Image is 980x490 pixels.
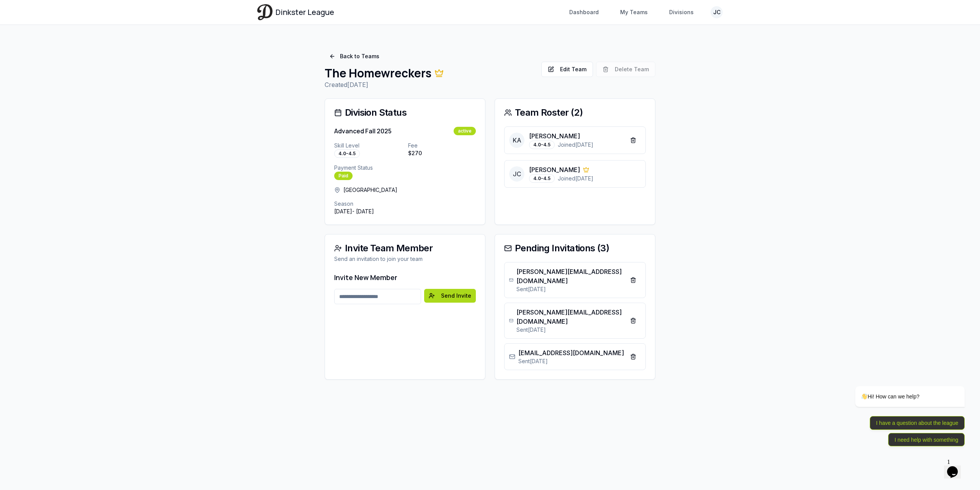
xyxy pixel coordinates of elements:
[518,357,624,365] p: Sent [DATE]
[944,456,969,479] iframe: chat widget
[334,126,392,136] h3: Advanced Fall 2025
[509,133,524,148] span: KA
[529,131,580,141] p: [PERSON_NAME]
[334,272,476,283] h3: Invite New Member
[334,149,360,158] div: 4.0-4.5
[408,149,476,157] p: $ 270
[509,166,524,182] span: JC
[516,326,626,334] p: Sent [DATE]
[541,62,593,77] button: Edit Team
[516,285,626,293] p: Sent [DATE]
[408,142,476,149] p: Fee
[334,172,353,180] div: Paid
[343,186,397,194] span: [GEOGRAPHIC_DATA]
[334,255,476,263] div: Send an invitation to join your team
[516,267,626,285] p: [PERSON_NAME][EMAIL_ADDRESS][DOMAIN_NAME]
[558,175,593,182] span: Joined [DATE]
[257,4,334,20] a: Dinkster League
[334,208,476,215] p: [DATE] - [DATE]
[334,142,402,149] p: Skill Level
[529,141,555,149] div: 4.0-4.5
[325,66,535,80] h1: The Homewreckers
[831,317,969,452] iframe: chat widget
[565,5,603,19] a: Dashboard
[334,244,476,253] div: Invite Team Member
[325,80,535,89] p: Created [DATE]
[257,4,273,20] img: Dinkster
[558,141,593,149] span: Joined [DATE]
[710,6,723,18] button: JC
[529,174,555,183] div: 4.0-4.5
[334,108,476,117] div: Division Status
[454,127,476,135] div: active
[276,7,334,18] span: Dinkster League
[334,200,476,208] p: Season
[616,5,652,19] a: My Teams
[665,5,698,19] a: Divisions
[334,164,476,172] p: Payment Status
[504,244,646,253] div: Pending Invitations ( 3 )
[504,108,646,117] div: Team Roster ( 2 )
[325,49,384,63] a: Back to Teams
[424,289,476,303] button: Send Invite
[518,348,624,357] p: [EMAIL_ADDRESS][DOMAIN_NAME]
[516,308,626,326] p: [PERSON_NAME][EMAIL_ADDRESS][DOMAIN_NAME]
[529,165,580,174] p: [PERSON_NAME]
